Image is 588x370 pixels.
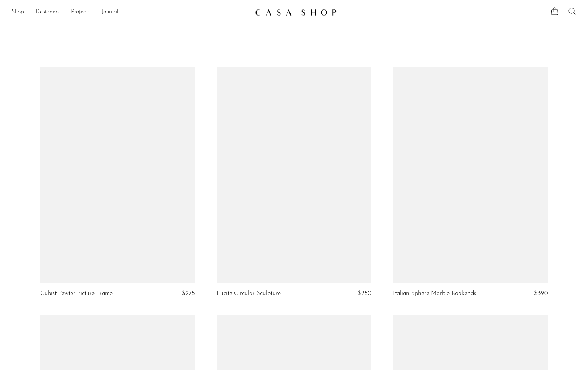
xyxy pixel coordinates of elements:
a: Designers [36,8,59,17]
a: Cubist Pewter Picture Frame [40,290,113,297]
nav: Desktop navigation [12,6,249,18]
a: Lucite Circular Sculpture [217,290,281,297]
a: Shop [12,8,24,17]
span: $390 [534,290,548,296]
a: Journal [101,8,118,17]
span: $275 [182,290,195,296]
a: Projects [71,8,90,17]
a: Italian Sphere Marble Bookends [393,290,476,297]
ul: NEW HEADER MENU [12,6,249,18]
span: $250 [358,290,371,296]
